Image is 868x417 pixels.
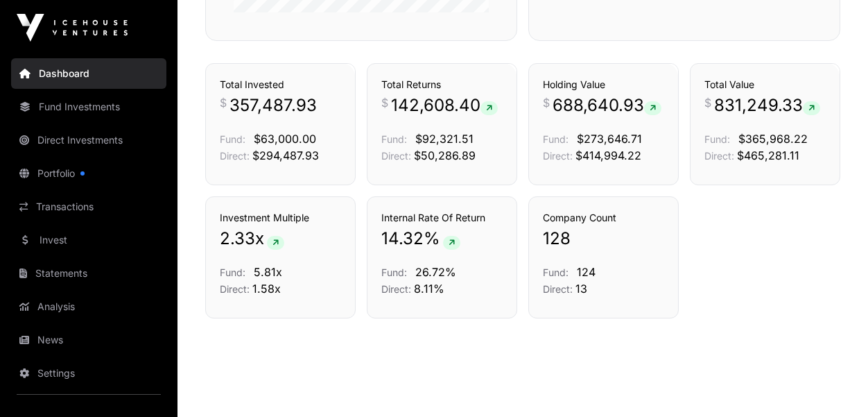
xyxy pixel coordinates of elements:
[799,350,868,417] iframe: Chat Widget
[414,148,476,162] span: $50,286.89
[11,125,166,155] a: Direct Investments
[220,266,245,278] span: Fund:
[714,94,820,117] span: 831,249.33
[11,158,166,189] a: Portfolio
[381,283,411,295] span: Direct:
[543,78,664,92] h3: Holding Value
[737,148,799,162] span: $465,281.11
[229,94,317,117] span: 357,487.93
[381,133,407,145] span: Fund:
[391,94,498,117] span: 142,608.40
[220,283,250,295] span: Direct:
[220,78,341,92] h3: Total Invested
[17,14,128,42] img: Icehouse Ventures Logo
[11,258,166,289] a: Statements
[252,282,281,296] span: 1.58x
[252,148,319,162] span: $294,487.93
[704,150,734,162] span: Direct:
[415,132,474,146] span: $92,321.51
[415,265,456,279] span: 26.72%
[414,282,444,296] span: 8.11%
[738,132,808,146] span: $365,968.22
[575,148,641,162] span: $414,994.22
[220,228,255,250] span: 2.33
[220,94,227,111] span: $
[704,94,711,111] span: $
[704,133,730,145] span: Fund:
[577,265,596,279] span: 124
[11,358,166,389] a: Settings
[11,325,166,355] a: News
[11,291,166,322] a: Analysis
[543,228,571,250] span: 128
[577,132,642,146] span: $273,646.71
[220,211,341,225] h3: Investment Multiple
[220,150,250,162] span: Direct:
[11,225,166,255] a: Invest
[254,265,282,279] span: 5.81x
[381,228,424,250] span: 14.32
[11,192,166,222] a: Transactions
[254,132,316,146] span: $63,000.00
[543,133,568,145] span: Fund:
[424,228,440,250] span: %
[255,228,264,250] span: x
[381,94,388,111] span: $
[704,78,826,92] h3: Total Value
[381,78,503,92] h3: Total Returns
[543,94,550,111] span: $
[381,266,407,278] span: Fund:
[543,150,573,162] span: Direct:
[381,150,411,162] span: Direct:
[575,282,587,296] span: 13
[553,94,661,117] span: 688,640.93
[220,133,245,145] span: Fund:
[543,266,568,278] span: Fund:
[543,283,573,295] span: Direct:
[543,211,664,225] h3: Company Count
[11,58,166,89] a: Dashboard
[11,92,166,122] a: Fund Investments
[381,211,503,225] h3: Internal Rate Of Return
